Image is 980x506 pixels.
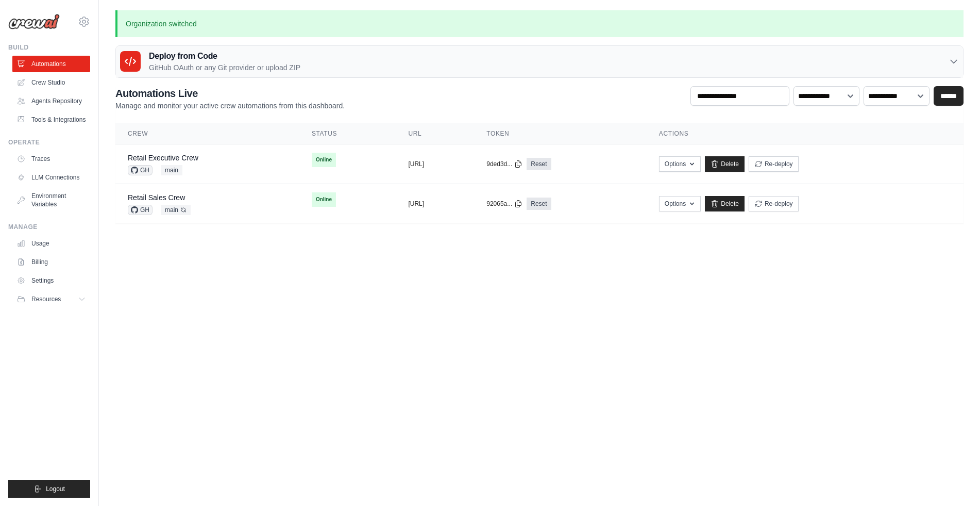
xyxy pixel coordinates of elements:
button: Logout [8,480,90,498]
th: URL [396,123,474,144]
h2: Automations Live [115,86,345,101]
button: 92065a... [486,200,522,208]
a: Delete [705,196,745,211]
a: Usage [12,235,90,252]
a: Automations [12,56,90,72]
p: GitHub OAuth or any Git provider or upload ZIP [149,62,300,73]
span: main [161,205,191,215]
span: main [161,165,182,175]
a: LLM Connections [12,169,90,186]
a: Billing [12,254,90,270]
a: Agents Repository [12,93,90,109]
div: Build [8,43,90,52]
div: Operate [8,138,90,146]
span: Online [312,192,336,207]
th: Status [299,123,396,144]
h3: Deploy from Code [149,50,300,62]
span: Logout [46,485,65,493]
a: Delete [705,156,745,172]
div: Manage [8,223,90,231]
p: Manage and monitor your active crew automations from this dashboard. [115,101,345,111]
th: Actions [647,123,964,144]
button: 9ded3d... [486,160,522,168]
a: Crew Studio [12,74,90,91]
button: Resources [12,291,90,307]
a: Reset [527,198,551,210]
a: Tools & Integrations [12,111,90,128]
span: Resources [31,295,61,303]
a: Settings [12,272,90,289]
iframe: Chat Widget [928,456,980,506]
th: Token [474,123,647,144]
span: GH [128,165,153,175]
span: Online [312,153,336,167]
button: Re-deploy [749,156,799,172]
img: Logo [8,14,60,29]
a: Environment Variables [12,188,90,213]
p: Organization switched [115,10,964,37]
span: GH [128,205,153,215]
button: Options [659,196,701,211]
a: Traces [12,151,90,167]
a: Retail Executive Crew [128,154,198,162]
button: Options [659,156,701,172]
a: Retail Sales Crew [128,193,185,202]
button: Re-deploy [749,196,799,211]
a: Reset [527,158,551,170]
th: Crew [115,123,299,144]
